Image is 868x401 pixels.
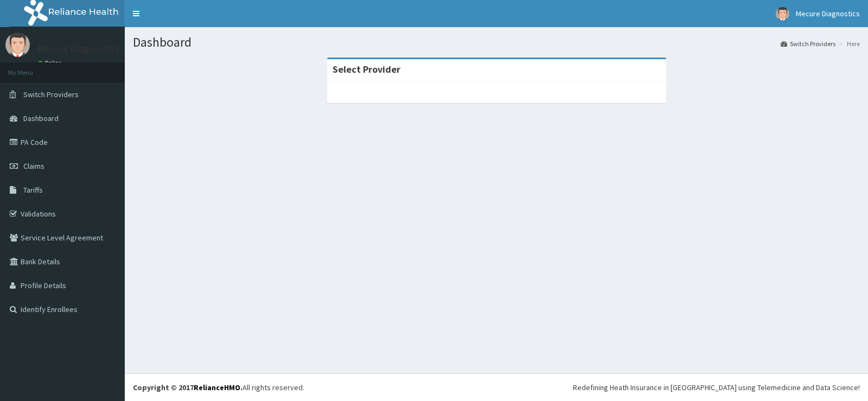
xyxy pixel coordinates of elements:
[796,9,860,18] span: Mecure Diagnostics
[333,63,400,75] strong: Select Provider
[776,7,789,21] img: User Image
[5,33,30,57] img: User Image
[194,383,240,392] a: RelianceHMO
[573,382,860,393] div: Redefining Heath Insurance in [GEOGRAPHIC_DATA] using Telemedicine and Data Science!
[133,35,860,49] h1: Dashboard
[23,90,79,99] span: Switch Providers
[38,59,64,67] a: Online
[38,44,120,54] p: Mecure Diagnostics
[23,161,44,171] span: Claims
[781,39,835,48] a: Switch Providers
[837,39,860,48] li: Here
[125,373,868,401] footer: All rights reserved.
[23,113,59,123] span: Dashboard
[23,185,43,195] span: Tariffs
[133,383,242,392] strong: Copyright © 2017 .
